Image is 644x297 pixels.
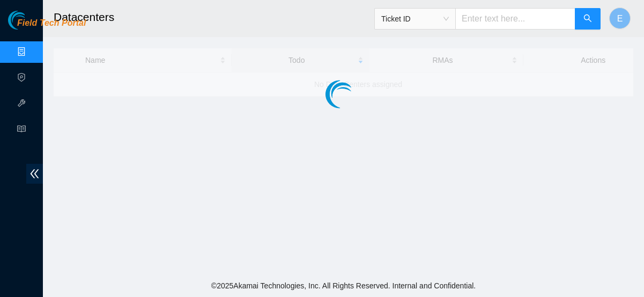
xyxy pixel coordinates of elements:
[455,8,575,30] input: Enter text here...
[583,14,592,24] span: search
[17,18,86,28] span: Field Tech Portal
[381,11,449,27] span: Ticket ID
[617,12,623,25] span: E
[26,164,43,184] span: double-left
[8,11,54,30] img: Akamai Technologies
[8,19,86,33] a: Akamai TechnologiesField Tech Portal
[609,8,631,29] button: E
[17,120,26,141] span: read
[43,274,644,297] footer: © 2025 Akamai Technologies, Inc. All Rights Reserved. Internal and Confidential.
[575,8,601,30] button: search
